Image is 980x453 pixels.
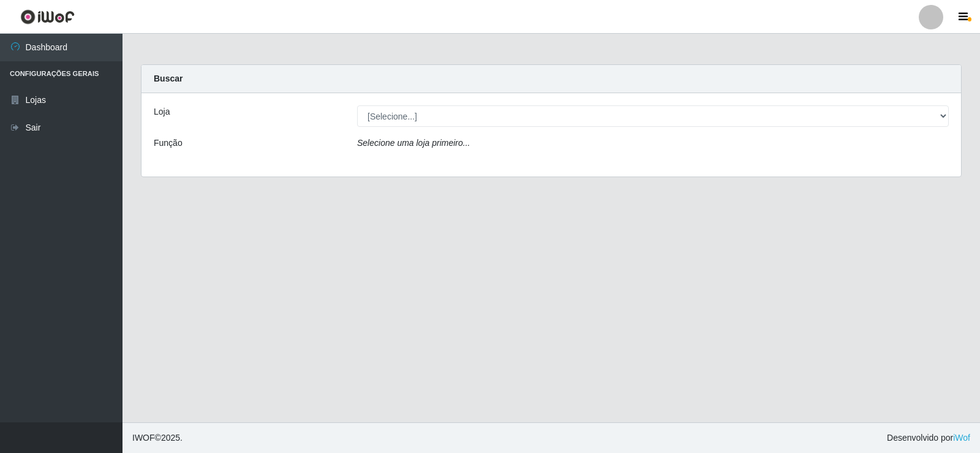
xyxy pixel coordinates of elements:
[154,137,183,150] label: Função
[953,433,970,443] a: iWof
[132,432,183,444] span: © 2025 .
[154,74,183,83] strong: Buscar
[887,432,970,444] span: Desenvolvido por
[20,9,75,25] img: CoreUI Logo
[154,105,170,118] label: Loja
[132,433,155,443] span: IWOF
[357,138,470,148] i: Selecione uma loja primeiro...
